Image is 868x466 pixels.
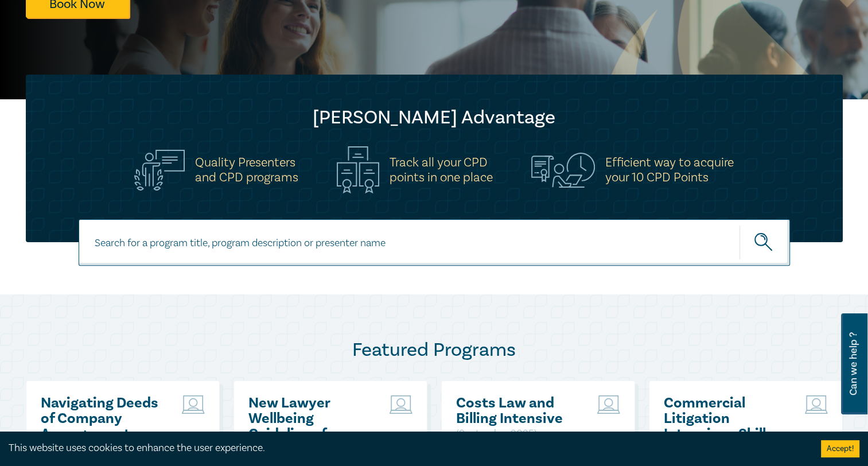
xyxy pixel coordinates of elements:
h2: [PERSON_NAME] Advantage [49,106,820,129]
a: New Lawyer Wellbeing Guidelines for Legal Workplaces [248,395,372,442]
h5: Quality Presenters and CPD programs [195,155,298,185]
img: Quality Presenters<br>and CPD programs [134,150,185,191]
button: Accept cookies [821,440,859,457]
h5: Track all your CPD points in one place [390,155,493,185]
div: This website uses cookies to enhance the user experience. [9,441,804,456]
img: Live Stream [597,395,620,414]
p: ( September 2025 ) [456,426,579,441]
span: Can we help ? [848,320,859,407]
h5: Efficient way to acquire your 10 CPD Points [605,155,734,185]
a: Commercial Litigation Intensive - Skills and Strategies for Success in Commercial Disputes [664,395,787,442]
a: Navigating Deeds of Company Arrangement – Strategy and Structure [41,395,164,442]
img: Live Stream [390,395,412,414]
img: Track all your CPD<br>points in one place [337,146,379,193]
img: Efficient way to acquire<br>your 10 CPD Points [531,153,595,187]
img: Live Stream [805,395,828,414]
a: Costs Law and Billing Intensive [456,395,579,426]
img: Live Stream [182,395,205,414]
input: Search for a program title, program description or presenter name [79,219,790,266]
h2: Featured Programs [26,339,843,362]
